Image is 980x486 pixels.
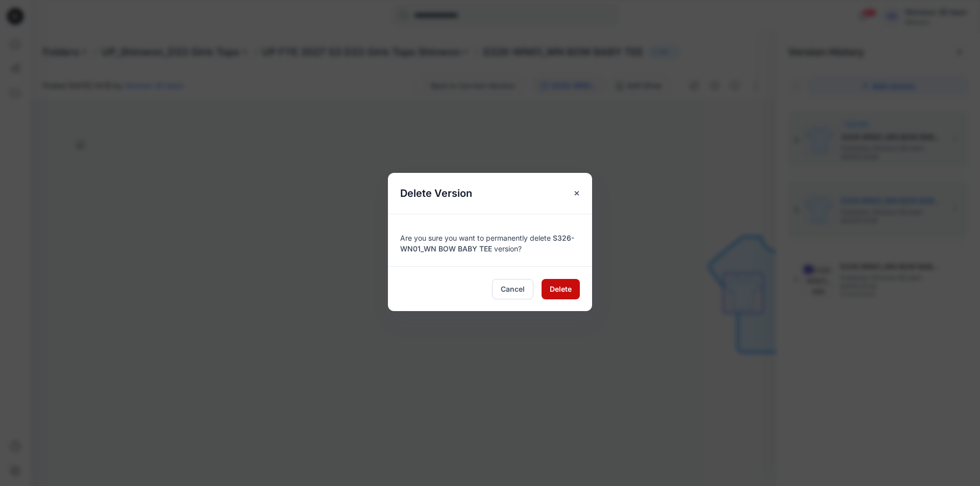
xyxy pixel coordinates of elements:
[542,279,580,299] button: Delete
[501,284,525,294] span: Cancel
[550,284,572,294] span: Delete
[388,173,484,214] h5: Delete Version
[492,279,533,299] button: Cancel
[400,226,580,254] div: Are you sure you want to permanently delete version?
[568,184,586,202] button: Close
